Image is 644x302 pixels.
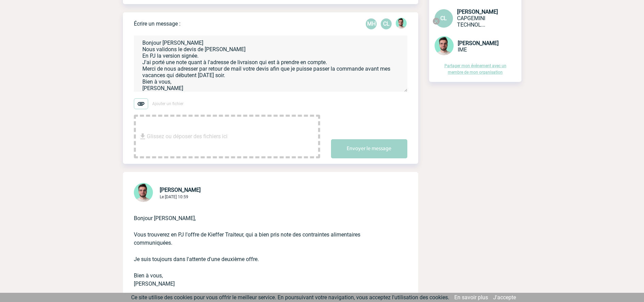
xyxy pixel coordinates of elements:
[458,46,467,53] span: IME
[160,195,188,199] span: Le [DATE] 10:59
[160,187,201,193] span: [PERSON_NAME]
[381,18,392,29] p: CL
[147,119,227,154] span: Glissez ou déposer des fichiers ici
[134,20,180,27] p: Écrire un message :
[440,15,447,21] span: CL
[458,40,499,46] span: [PERSON_NAME]
[139,132,147,141] img: file_download.svg
[131,294,449,301] span: Ce site utilise des cookies pour vous offrir le meilleur service. En poursuivant votre navigation...
[435,36,454,55] img: 121547-2.png
[396,18,407,29] img: 121547-2.png
[444,63,506,75] a: Partager mon événement avec un membre de mon organisation
[381,18,392,29] div: Carine LEHMANN
[457,9,498,15] span: [PERSON_NAME]
[134,203,388,288] p: Bonjour [PERSON_NAME], Vous trouverez en PJ l'offre de Kieffer Traiteur, qui a bien pris note des...
[432,17,440,25] img: cancel-24-px-g.png
[396,18,407,30] div: Benjamin ROLAND
[134,183,153,202] img: 121547-2.png
[152,101,184,106] span: Ajouter un fichier
[331,139,407,158] button: Envoyer le message
[366,18,377,29] div: Marie Claude HESNARD
[493,294,516,301] a: J'accepte
[457,15,485,28] span: CAPGEMINI TECHNOLOGY SERVICES
[454,294,488,301] a: En savoir plus
[366,18,377,29] p: MH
